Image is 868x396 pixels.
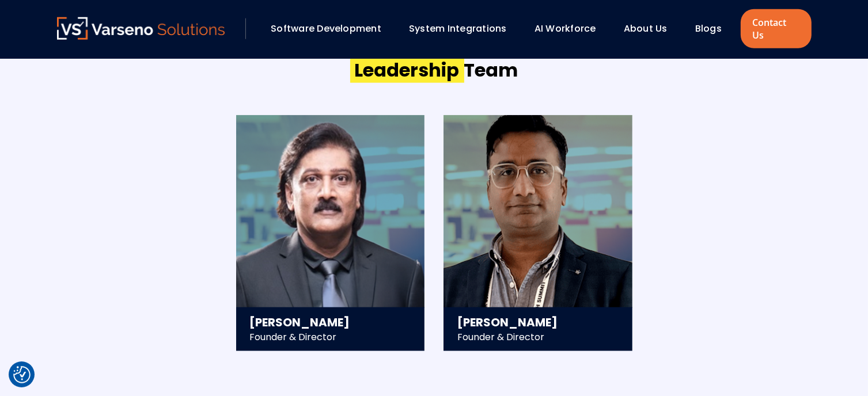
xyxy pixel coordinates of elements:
div: Founder & Director [250,330,411,351]
div: Founder & Director [457,330,619,351]
img: Revisit consent button [13,366,31,383]
a: Blogs [695,22,722,35]
a: Varseno Solutions – Product Engineering & IT Services [57,17,225,40]
div: Blogs [689,19,738,39]
h3: [PERSON_NAME] [457,314,619,330]
h2: Team [350,58,518,83]
div: AI Workforce [529,19,612,39]
span: Leadership [350,57,464,83]
a: Software Development [271,22,381,35]
button: Cookie Settings [13,366,31,383]
div: System Integrations [403,19,523,39]
div: About Us [618,19,684,39]
div: Software Development [265,19,397,39]
img: Varseno Solutions – Product Engineering & IT Services [57,17,225,40]
a: About Us [624,22,668,35]
a: AI Workforce [535,22,596,35]
a: Contact Us [741,9,811,48]
h3: [PERSON_NAME] [250,314,411,330]
a: System Integrations [409,22,507,35]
